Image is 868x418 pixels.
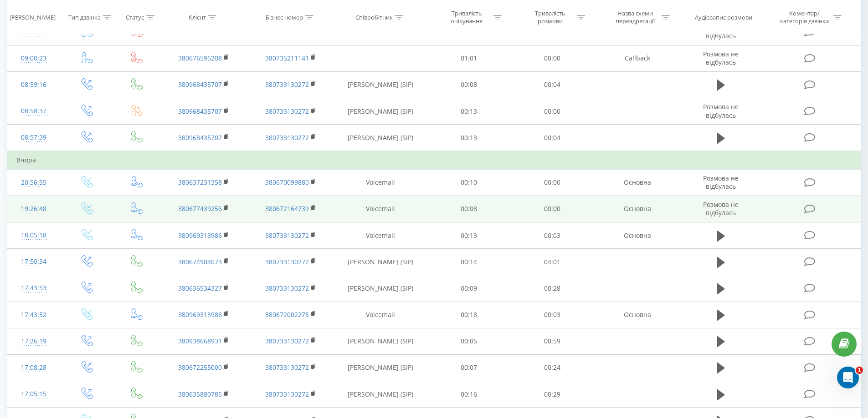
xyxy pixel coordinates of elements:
a: 380637231358 [178,178,222,186]
a: 380733130272 [265,80,309,89]
div: Тривалість очікування [442,10,491,25]
div: 08:58:37 [16,102,51,120]
td: [PERSON_NAME] (SIP) [334,328,427,354]
span: Розмова не відбулась [703,174,739,191]
td: [PERSON_NAME] (SIP) [334,249,427,275]
td: 00:05 [427,328,511,354]
td: 00:59 [511,328,594,354]
a: 380969313986 [178,310,222,319]
span: Розмова не відбулась [703,50,739,66]
td: 00:04 [511,125,594,151]
div: 17:43:52 [16,306,51,324]
div: Коментар/категорія дзвінка [778,10,831,25]
a: 380636534327 [178,284,222,292]
td: 00:00 [511,169,594,196]
td: [PERSON_NAME] (SIP) [334,71,427,98]
a: 380733130272 [265,107,309,116]
td: 00:13 [427,125,511,151]
td: Voicemail [334,302,427,328]
td: 00:07 [427,354,511,381]
a: 380733130272 [265,284,309,292]
div: 08:59:16 [16,76,51,94]
td: 04:01 [511,249,594,275]
span: Розмова не відбулась [703,102,739,119]
div: 20:56:55 [16,174,51,191]
td: 00:08 [427,196,511,222]
td: Voicemail [334,196,427,222]
div: 17:26:19 [16,332,51,350]
td: 00:29 [511,381,594,408]
td: Вчора [7,151,861,169]
a: 380733130272 [265,231,309,240]
td: 00:16 [427,381,511,408]
td: 00:09 [427,275,511,302]
span: 1 [856,367,863,374]
a: 380733130272 [265,390,309,398]
div: 19:26:48 [16,200,51,218]
td: Основна [594,196,680,222]
div: 09:00:23 [16,50,51,67]
a: 380938668931 [178,337,222,345]
td: Voicemail [334,222,427,249]
span: Розмова не відбулась [703,200,739,217]
a: 380672255000 [178,363,222,372]
td: 00:18 [427,302,511,328]
a: 380674904073 [178,257,222,266]
td: Voicemail [334,169,427,196]
div: [PERSON_NAME] [10,13,56,21]
a: 380733130272 [265,363,309,372]
td: 00:00 [511,45,594,71]
a: 380968435707 [178,107,222,116]
a: 380733130272 [265,257,309,266]
a: 380672164739 [265,204,309,213]
td: 00:00 [511,98,594,125]
td: [PERSON_NAME] (SIP) [334,275,427,302]
td: [PERSON_NAME] (SIP) [334,381,427,408]
td: 00:14 [427,249,511,275]
div: Аудіозапис розмови [695,13,752,21]
a: 380676595208 [178,54,222,62]
a: 380670099880 [265,178,309,186]
td: [PERSON_NAME] (SIP) [334,98,427,125]
td: 01:01 [427,45,511,71]
td: 00:00 [511,196,594,222]
td: 00:13 [427,98,511,125]
div: 17:08:28 [16,359,51,377]
a: 380968435707 [178,133,222,142]
div: Клієнт [189,13,206,21]
a: 380733130272 [265,337,309,345]
div: 17:50:34 [16,253,51,271]
a: 380733130272 [265,133,309,142]
div: Тип дзвінка [68,13,101,21]
td: Callback [594,45,680,71]
div: Тривалість розмови [526,10,575,25]
a: 380677439256 [178,204,222,213]
a: 380969313986 [178,231,222,240]
td: 00:08 [427,71,511,98]
div: Статус [126,13,144,21]
td: 00:03 [511,302,594,328]
a: 380672002275 [265,310,309,319]
div: Назва схеми переадресації [611,10,659,25]
div: 17:43:53 [16,279,51,297]
div: 08:57:39 [16,129,51,146]
div: 18:05:18 [16,227,51,244]
a: 380735211141 [265,54,309,62]
td: 00:04 [511,71,594,98]
a: 380968435707 [178,80,222,89]
div: Бізнес номер [266,13,303,21]
td: 00:03 [511,222,594,249]
td: 00:13 [427,222,511,249]
td: Основна [594,222,680,249]
div: 17:05:15 [16,385,51,403]
td: 00:10 [427,169,511,196]
td: 00:28 [511,275,594,302]
td: [PERSON_NAME] (SIP) [334,354,427,381]
iframe: Intercom live chat [837,367,859,388]
td: Основна [594,169,680,196]
a: 380635880785 [178,390,222,398]
td: Основна [594,302,680,328]
td: 00:24 [511,354,594,381]
div: Співробітник [355,13,393,21]
td: [PERSON_NAME] (SIP) [334,125,427,151]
